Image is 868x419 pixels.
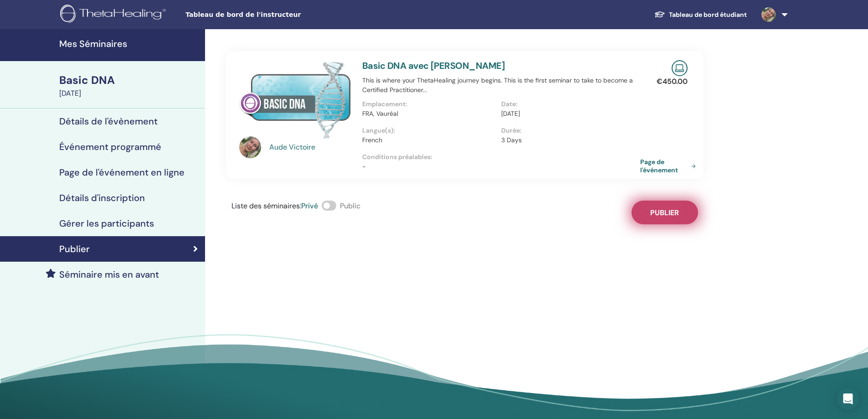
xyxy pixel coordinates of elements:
h4: Événement programmé [59,141,161,152]
span: Publier [650,208,679,217]
a: Basic DNA avec [PERSON_NAME] [362,60,505,72]
img: default.jpg [239,136,261,158]
p: Date : [501,99,635,109]
p: FRA, Vauréal [362,109,496,119]
div: Open Intercom Messenger [837,388,859,410]
h4: Détails d'inscription [59,192,145,203]
img: Basic DNA [239,60,351,139]
a: Page de l'événement [640,158,699,174]
h4: Publier [59,243,90,254]
a: Aude Victoire [269,142,354,153]
p: Conditions préalables : [362,152,640,162]
img: default.jpg [761,7,776,22]
button: Publier [632,201,698,224]
p: Durée : [501,126,635,135]
p: [DATE] [501,109,635,119]
h4: Page de l'événement en ligne [59,167,185,178]
div: Basic DNA [59,72,200,88]
h4: Gérer les participants [59,218,154,229]
p: - [362,162,640,171]
p: 3 Days [501,135,635,145]
div: [DATE] [59,88,200,99]
span: Liste des séminaires : [231,201,301,211]
span: Tableau de bord de l'instructeur [185,10,322,20]
span: Privé [301,201,318,211]
h4: Séminaire mis en avant [59,269,159,280]
p: Langue(s) : [362,126,496,135]
a: Basic DNA[DATE] [54,72,205,99]
span: Public [340,201,360,211]
p: This is where your ThetaHealing journey begins. This is the first seminar to take to become a Cer... [362,76,640,95]
img: logo.png [60,5,169,25]
img: Live Online Seminar [672,60,688,76]
h4: Détails de l'évènement [59,116,158,127]
p: Emplacement : [362,99,496,109]
a: Tableau de bord étudiant [647,6,754,23]
p: € 450.00 [657,76,688,87]
p: French [362,135,496,145]
h4: Mes Séminaires [59,38,200,49]
img: graduation-cap-white.svg [654,10,665,18]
